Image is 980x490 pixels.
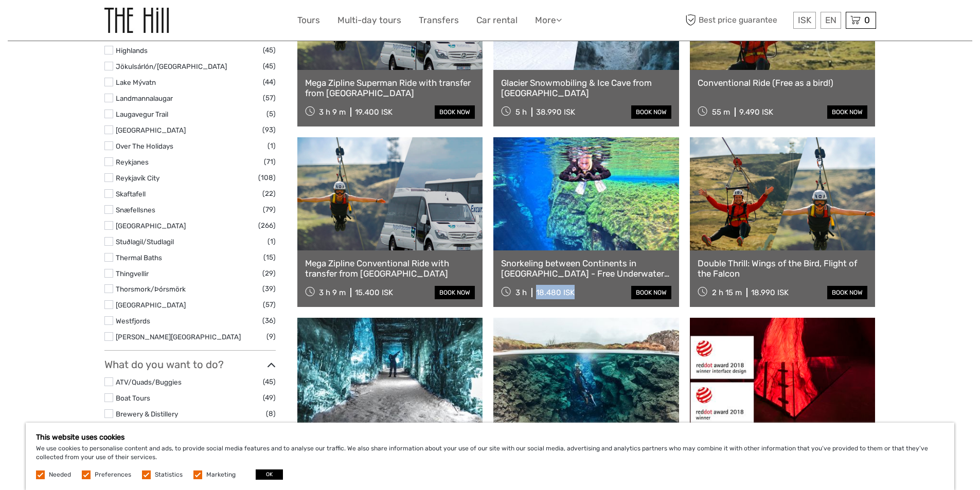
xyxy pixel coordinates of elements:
[104,8,169,33] img: The Hill
[116,110,168,118] a: Laugavegur Trail
[263,60,276,72] span: (45)
[501,78,671,99] a: Glacier Snowmobiling & Ice Cave from [GEOGRAPHIC_DATA]
[268,140,276,152] span: (1)
[305,258,475,279] a: Mega Zipline Conventional Ride with transfer from [GEOGRAPHIC_DATA]
[116,142,173,150] a: Over The Holidays
[26,423,954,490] div: We use cookies to personalise content and ads, to provide social media features and to analyse ou...
[116,190,146,198] a: Skaftafell
[264,156,276,168] span: (71)
[305,78,475,99] a: Mega Zipline Superman Ride with transfer from [GEOGRAPHIC_DATA]
[95,470,131,479] label: Preferences
[116,301,186,309] a: [GEOGRAPHIC_DATA]
[262,283,276,295] span: (39)
[116,394,150,402] a: Boat Tours
[863,15,871,25] span: 0
[827,286,867,299] a: book now
[116,285,186,293] a: Thorsmork/Þórsmörk
[535,13,562,28] a: More
[116,410,178,418] a: Brewery & Distillery
[821,12,841,29] div: EN
[258,220,276,231] span: (266)
[319,107,346,117] span: 3 h 9 m
[116,158,149,166] a: Reykjanes
[116,317,150,325] a: Westfjords
[258,172,276,184] span: (108)
[698,78,868,88] a: Conventional Ride (Free as a bird!)
[501,258,671,279] a: Snorkeling between Continents in [GEOGRAPHIC_DATA] - Free Underwater Photos
[49,470,71,479] label: Needed
[536,288,575,297] div: 18.480 ISK
[268,235,276,247] span: (1)
[263,299,276,311] span: (57)
[116,174,159,182] a: Reykjavík City
[116,333,241,341] a: [PERSON_NAME][GEOGRAPHIC_DATA]
[116,238,174,246] a: Stuðlagil/Studlagil
[116,269,149,278] a: Thingvellir
[262,124,276,136] span: (93)
[355,107,393,117] div: 19.400 ISK
[262,267,276,279] span: (29)
[435,105,475,119] a: book now
[739,107,773,117] div: 9.490 ISK
[515,288,527,297] span: 3 h
[263,392,276,404] span: (49)
[262,188,276,199] span: (22)
[297,13,320,28] a: Tours
[14,18,116,26] p: We're away right now. Please check back later!
[116,78,156,86] a: Lake Mývatn
[36,433,944,442] h5: This website uses cookies
[419,13,459,28] a: Transfers
[631,105,671,119] a: book now
[206,470,236,479] label: Marketing
[116,222,186,230] a: [GEOGRAPHIC_DATA]
[118,16,131,28] button: Open LiveChat chat widget
[263,92,276,104] span: (57)
[266,108,276,120] span: (5)
[712,107,730,117] span: 55 m
[476,13,518,28] a: Car rental
[116,62,227,70] a: Jökulsárlón/[GEOGRAPHIC_DATA]
[116,378,182,386] a: ATV/Quads/Buggies
[712,288,742,297] span: 2 h 15 m
[266,408,276,420] span: (8)
[435,286,475,299] a: book now
[698,258,868,279] a: Double Thrill: Wings of the Bird, Flight of the Falcon
[116,126,186,134] a: [GEOGRAPHIC_DATA]
[263,251,276,263] span: (15)
[751,288,789,297] div: 18.990 ISK
[116,253,162,262] a: Thermal Baths
[798,15,811,25] span: ISK
[515,107,527,117] span: 5 h
[116,46,148,55] a: Highlands
[536,107,575,117] div: 38.990 ISK
[155,470,183,479] label: Statistics
[263,376,276,388] span: (45)
[263,44,276,56] span: (45)
[104,358,276,371] h3: What do you want to do?
[263,76,276,88] span: (44)
[116,206,155,214] a: Snæfellsnes
[266,331,276,342] span: (9)
[355,288,393,297] div: 15.400 ISK
[827,105,867,119] a: book now
[683,12,791,29] span: Best price guarantee
[319,288,346,297] span: 3 h 9 m
[262,315,276,326] span: (36)
[263,204,276,215] span: (79)
[337,13,401,28] a: Multi-day tours
[256,469,283,480] button: OK
[631,286,671,299] a: book now
[116,94,173,102] a: Landmannalaugar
